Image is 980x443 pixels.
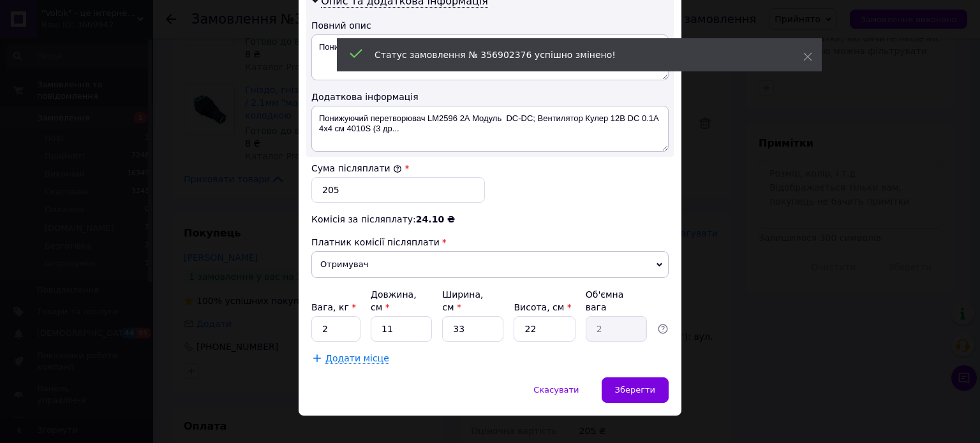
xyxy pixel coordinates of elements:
[442,289,483,312] label: Ширина, см
[311,251,669,278] span: Отримувач
[311,237,440,247] span: Платник комісії післяплати
[615,385,655,395] span: Зберегти
[311,213,669,226] div: Комісія за післяплату:
[311,106,669,152] textarea: Понижуючий перетворювач LM2596 2А Модуль DC-DC; Вентилятор Кулер 12В DC 0.1А 4x4 см 4010S (3 др...
[514,302,571,312] label: Висота, см
[311,91,669,103] div: Додаткова інформація
[375,48,771,61] div: Статус замовлення № 356902376 успішно змінено!
[371,289,417,312] label: Довжина, см
[311,302,356,312] label: Вага, кг
[325,353,389,364] span: Додати місце
[311,34,669,80] textarea: Понижуючий перетворювач LM2596 2А Модуль DC-DC...
[311,163,402,173] label: Сума післяплати
[416,214,455,224] span: 24.10 ₴
[311,19,669,32] div: Повний опис
[586,288,647,314] div: Об'ємна вага
[533,385,579,395] span: Скасувати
